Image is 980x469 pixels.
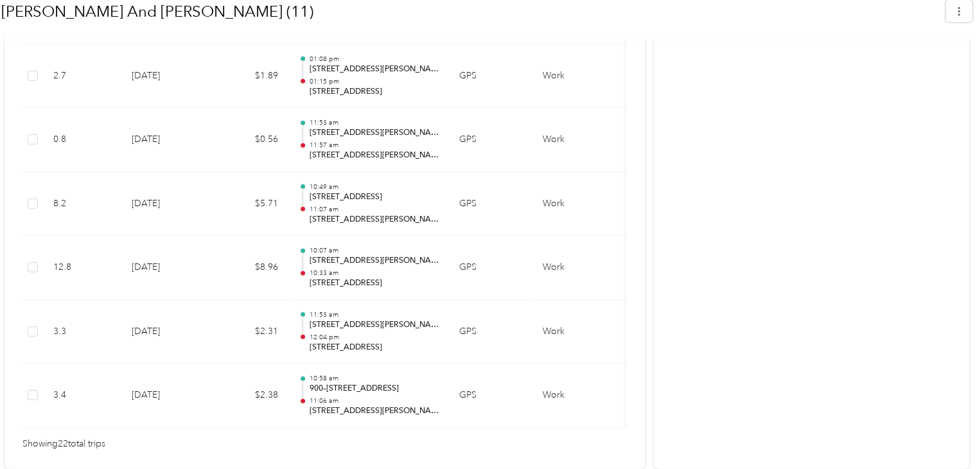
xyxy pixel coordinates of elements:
[309,319,439,331] p: [STREET_ADDRESS][PERSON_NAME][PERSON_NAME]
[449,44,532,109] td: GPS
[532,108,629,172] td: Work
[121,44,211,109] td: [DATE]
[43,44,121,109] td: 2.7
[532,300,629,364] td: Work
[211,364,288,428] td: $2.38
[309,86,439,98] p: [STREET_ADDRESS]
[309,64,439,75] p: [STREET_ADDRESS][PERSON_NAME]
[309,396,439,405] p: 11:06 am
[211,300,288,364] td: $2.31
[43,300,121,364] td: 3.3
[121,172,211,236] td: [DATE]
[309,141,439,150] p: 11:57 am
[211,236,288,300] td: $8.96
[211,44,288,109] td: $1.89
[309,255,439,267] p: [STREET_ADDRESS][PERSON_NAME][PERSON_NAME]
[309,310,439,319] p: 11:53 am
[43,172,121,236] td: 8.2
[43,364,121,428] td: 3.4
[211,172,288,236] td: $5.71
[309,127,439,139] p: [STREET_ADDRESS][PERSON_NAME]
[532,172,629,236] td: Work
[449,108,532,172] td: GPS
[309,383,439,394] p: 900–[STREET_ADDRESS]
[309,374,439,383] p: 10:58 am
[309,269,439,278] p: 10:33 am
[309,205,439,214] p: 11:07 am
[309,333,439,342] p: 12:04 pm
[309,214,439,226] p: [STREET_ADDRESS][PERSON_NAME]
[309,77,439,86] p: 01:15 pm
[449,236,532,300] td: GPS
[532,364,629,428] td: Work
[121,108,211,172] td: [DATE]
[43,236,121,300] td: 12.8
[309,118,439,127] p: 11:53 am
[309,191,439,203] p: [STREET_ADDRESS]
[22,437,105,451] span: Showing 22 total trips
[449,172,532,236] td: GPS
[532,236,629,300] td: Work
[43,108,121,172] td: 0.8
[309,150,439,161] p: [STREET_ADDRESS][PERSON_NAME]
[309,182,439,191] p: 10:49 am
[449,300,532,364] td: GPS
[121,236,211,300] td: [DATE]
[309,55,439,64] p: 01:08 pm
[309,405,439,417] p: [STREET_ADDRESS][PERSON_NAME]
[309,342,439,353] p: [STREET_ADDRESS]
[121,364,211,428] td: [DATE]
[309,278,439,289] p: [STREET_ADDRESS]
[449,364,532,428] td: GPS
[532,44,629,109] td: Work
[211,108,288,172] td: $0.56
[309,246,439,255] p: 10:07 am
[121,300,211,364] td: [DATE]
